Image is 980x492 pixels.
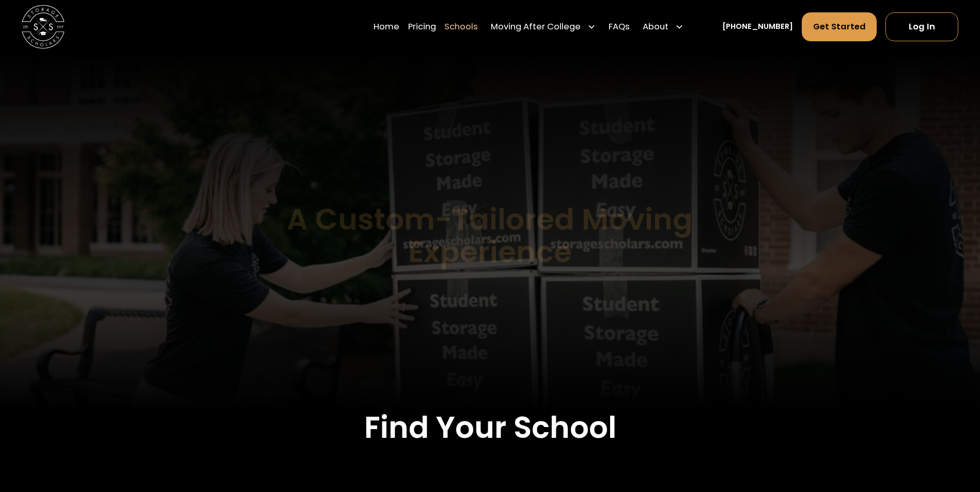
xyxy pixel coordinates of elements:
div: About [643,21,668,34]
div: Moving After College [487,12,600,42]
h1: A Custom-Tailored Moving Experience [232,203,748,268]
a: Schools [444,12,478,42]
h2: Find Your School [103,409,877,446]
a: FAQs [609,12,630,42]
img: Storage Scholars main logo [22,5,65,48]
a: Log In [885,12,958,41]
a: Get Started [802,12,877,41]
div: About [639,12,688,42]
a: Pricing [408,12,436,42]
a: Home [374,12,399,42]
div: Moving After College [491,21,581,34]
a: [PHONE_NUMBER] [722,21,793,32]
a: home [22,5,65,48]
